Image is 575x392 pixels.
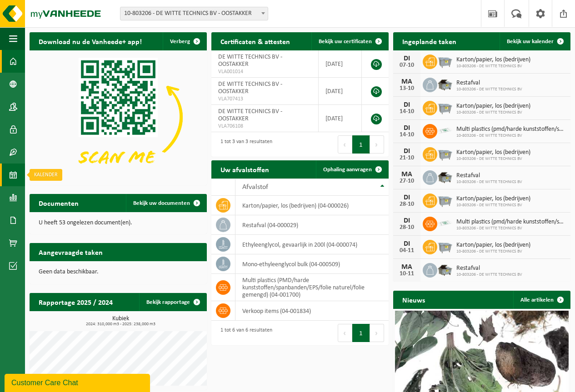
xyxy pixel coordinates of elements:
td: [DATE] [319,105,362,132]
div: 1 tot 3 van 3 resultaten [216,134,272,154]
button: Previous [338,324,352,342]
div: 27-10 [398,178,416,184]
span: VLA001014 [218,68,311,75]
span: Restafval [456,79,522,87]
img: WB-5000-GAL-GY-01 [437,76,453,92]
div: DI [398,194,416,201]
td: verkoop items (04-001834) [235,301,389,321]
span: 10-803206 - DE WITTE TECHNICS BV [456,272,522,278]
button: Next [370,324,384,342]
h2: Rapportage 2025 / 2024 [30,293,122,311]
h2: Aangevraagde taken [30,243,112,261]
span: VLA706108 [218,123,311,130]
div: 10-11 [398,271,416,277]
td: mono-ethyleenglycol bulk (04-000509) [235,254,389,274]
div: DI [398,240,416,248]
td: [DATE] [319,78,362,105]
span: Karton/papier, los (bedrijven) [456,195,530,203]
span: 10-803206 - DE WITTE TECHNICS BV [456,226,566,231]
span: 10-803206 - DE WITTE TECHNICS BV [456,64,530,69]
p: Geen data beschikbaar. [39,269,198,275]
img: WB-2500-GAL-GY-01 [437,99,453,115]
span: DE WITTE TECHNICS BV - OOSTAKKER [218,54,282,68]
img: WB-2500-GAL-GY-01 [437,53,453,69]
p: U heeft 53 ongelezen document(en). [39,220,198,226]
div: MA [398,78,416,85]
h2: Uw afvalstoffen [211,160,278,178]
span: DE WITTE TECHNICS BV - OOSTAKKER [218,108,282,122]
h2: Download nu de Vanheede+ app! [30,32,151,50]
a: Bekijk uw certificaten [311,32,388,50]
span: VLA707413 [218,95,311,103]
span: Karton/papier, los (bedrijven) [456,103,530,110]
a: Bekijk rapportage [139,293,206,311]
div: 13-10 [398,85,416,92]
h2: Nieuws [393,291,434,308]
span: 10-803206 - DE WITTE TECHNICS BV - OOSTAKKER [120,7,268,20]
td: restafval (04-000029) [235,215,389,235]
td: multi plastics (PMD/harde kunststoffen/spanbanden/EPS/folie naturel/folie gemengd) (04-001700) [235,274,389,301]
span: Bekijk uw kalender [507,39,554,45]
span: Karton/papier, los (bedrijven) [456,149,530,156]
h2: Certificaten & attesten [211,32,299,50]
div: MA [398,263,416,271]
iframe: chat widget [5,372,152,392]
div: 28-10 [398,224,416,231]
span: Multi plastics (pmd/harde kunststoffen/spanbanden/eps/folie naturel/folie gemeng... [456,126,566,133]
span: Karton/papier, los (bedrijven) [456,242,530,249]
div: 21-10 [398,155,416,161]
span: DE WITTE TECHNICS BV - OOSTAKKER [218,81,282,95]
span: Bekijk uw certificaten [319,39,372,45]
h3: Kubiek [34,316,207,327]
span: Multi plastics (pmd/harde kunststoffen/spanbanden/eps/folie naturel/folie gemeng... [456,218,566,226]
img: LP-SK-00500-LPE-16 [437,215,453,231]
img: WB-5000-GAL-GY-01 [437,169,453,184]
div: 14-10 [398,132,416,138]
span: Karton/papier, los (bedrijven) [456,56,530,64]
button: Previous [338,135,352,154]
span: Bekijk uw documenten [133,200,190,206]
td: karton/papier, los (bedrijven) (04-000026) [235,196,389,215]
div: DI [398,217,416,224]
button: 1 [352,135,370,154]
button: Next [370,135,384,154]
a: Bekijk uw documenten [126,194,206,212]
img: WB-2500-GAL-GY-01 [437,238,453,254]
span: 10-803206 - DE WITTE TECHNICS BV - OOSTAKKER [120,7,268,20]
a: Ophaling aanvragen [316,160,388,179]
div: 28-10 [398,201,416,208]
img: Download de VHEPlus App [30,50,207,184]
div: DI [398,55,416,62]
span: 10-803206 - DE WITTE TECHNICS BV [456,203,530,208]
div: DI [398,148,416,155]
div: 07-10 [398,62,416,69]
div: 04-11 [398,248,416,254]
button: Verberg [163,32,206,50]
td: ethyleenglycol, gevaarlijk in 200l (04-000074) [235,235,389,254]
span: Restafval [456,265,522,272]
span: Ophaling aanvragen [323,167,372,173]
div: MA [398,171,416,178]
span: Restafval [456,172,522,179]
button: 1 [352,324,370,342]
a: Alle artikelen [513,291,570,309]
h2: Ingeplande taken [393,32,465,50]
span: 10-803206 - DE WITTE TECHNICS BV [456,156,530,162]
img: WB-2500-GAL-GY-01 [437,146,453,161]
img: WB-5000-GAL-GY-01 [437,262,453,277]
img: LP-SK-00500-LPE-16 [437,123,453,138]
img: WB-2500-GAL-GY-01 [437,192,453,208]
div: DI [398,101,416,109]
h2: Documenten [30,194,88,212]
span: 10-803206 - DE WITTE TECHNICS BV [456,179,522,185]
div: 1 tot 6 van 6 resultaten [216,323,272,343]
span: 10-803206 - DE WITTE TECHNICS BV [456,87,522,92]
div: 14-10 [398,109,416,115]
span: 10-803206 - DE WITTE TECHNICS BV [456,110,530,115]
div: DI [398,124,416,132]
span: 10-803206 - DE WITTE TECHNICS BV [456,133,566,139]
span: 2024: 310,000 m3 - 2025: 238,000 m3 [34,322,207,327]
a: Bekijk uw kalender [500,32,570,50]
span: 10-803206 - DE WITTE TECHNICS BV [456,249,530,254]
